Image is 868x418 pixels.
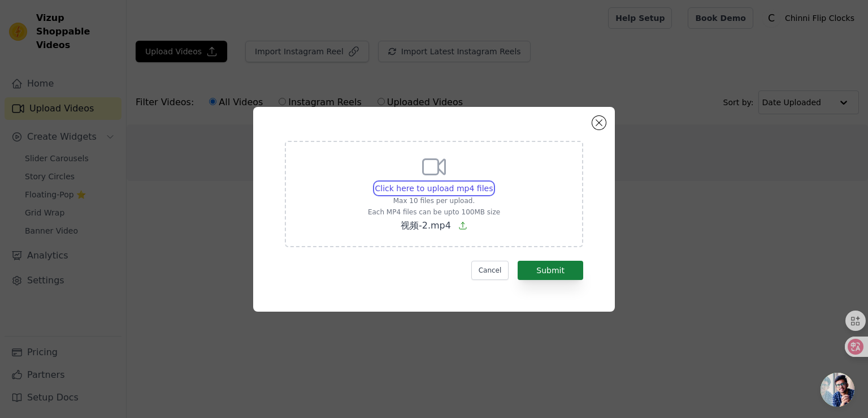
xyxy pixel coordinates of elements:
span: Click here to upload mp4 files [375,184,493,193]
a: Open chat [821,373,854,407]
button: Submit [518,261,583,280]
p: Each MP4 files can be upto 100MB size [368,208,500,217]
button: Cancel [471,261,509,280]
p: Max 10 files per upload. [368,196,500,205]
button: Close modal [592,116,606,130]
span: 视频-2.mp4 [401,220,451,231]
